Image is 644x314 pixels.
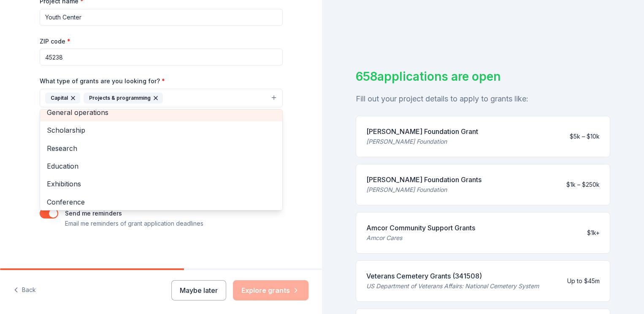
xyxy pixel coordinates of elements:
button: CapitalProjects & programming [40,89,283,107]
span: General operations [47,107,276,118]
span: Education [47,161,276,172]
span: Conference [47,197,276,208]
div: Projects & programming [84,93,163,104]
span: Research [47,143,276,154]
span: Exhibitions [47,178,276,189]
span: Scholarship [47,125,276,136]
div: Capital [45,93,80,104]
div: CapitalProjects & programming [40,109,283,210]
